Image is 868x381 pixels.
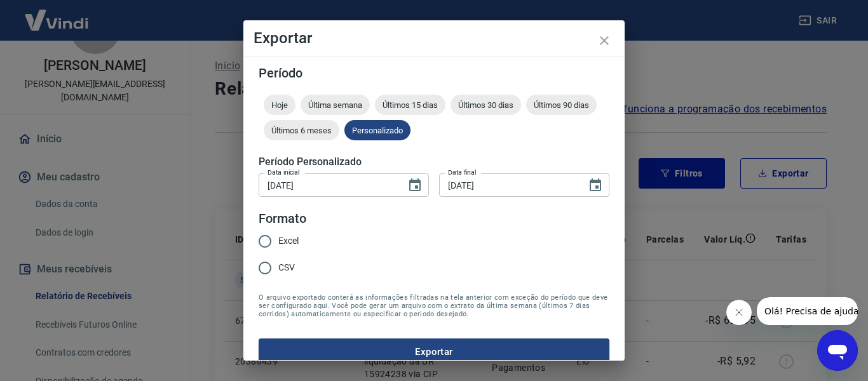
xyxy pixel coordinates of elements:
button: close [589,25,620,56]
legend: Formato [259,210,306,228]
span: Última semana [301,100,370,110]
span: Excel [278,234,299,248]
div: Hoje [264,95,295,115]
button: Exportar [259,338,609,365]
span: Últimos 15 dias [375,100,445,110]
span: Últimos 30 dias [451,100,521,110]
label: Data final [448,168,477,177]
div: Última semana [301,95,370,115]
span: Olá! Precisa de ajuda? [8,9,107,19]
span: O arquivo exportado conterá as informações filtradas na tela anterior com exceção do período que ... [259,293,609,318]
input: DD/MM/YYYY [439,173,578,197]
h5: Período [259,67,609,79]
input: DD/MM/YYYY [259,173,397,197]
div: Últimos 15 dias [375,95,445,115]
span: Personalizado [344,126,410,135]
div: Últimos 6 meses [264,120,339,140]
button: Choose date, selected date is 22 de ago de 2025 [402,173,428,198]
span: Últimos 6 meses [264,126,339,135]
button: Choose date, selected date is 22 de ago de 2025 [583,173,608,198]
div: Personalizado [344,120,410,140]
iframe: Botão para abrir a janela de mensagens [817,330,858,371]
span: Hoje [264,100,295,110]
h4: Exportar [254,30,614,46]
span: Últimos 90 dias [526,100,597,110]
div: Últimos 90 dias [526,95,597,115]
span: CSV [278,261,295,274]
div: Últimos 30 dias [451,95,521,115]
label: Data inicial [268,168,300,177]
iframe: Fechar mensagem [726,300,752,325]
iframe: Mensagem da empresa [757,297,858,325]
h5: Período Personalizado [259,156,609,168]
